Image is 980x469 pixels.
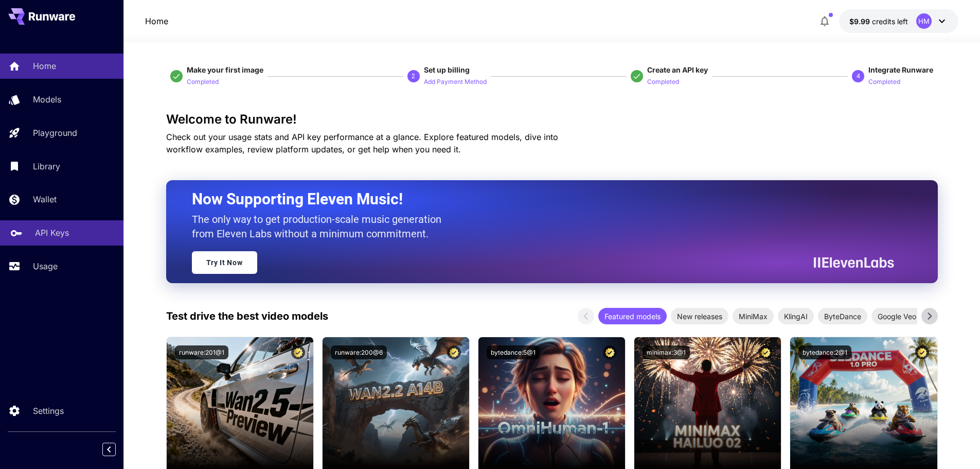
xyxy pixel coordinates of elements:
[603,345,617,359] button: Certified Model – Vetted for best performance and includes a commercial license.
[192,212,449,241] p: The only way to get production-scale music generation from Eleven Labs without a minimum commitment.
[778,311,814,322] span: KlingAI
[671,311,728,322] span: New releases
[818,311,867,322] span: ByteDance
[868,77,900,87] p: Completed
[192,251,257,274] a: Try It Now
[424,75,487,88] button: Add Payment Method
[187,75,219,88] button: Completed
[35,227,69,239] p: API Keys
[647,77,679,87] p: Completed
[818,308,867,324] div: ByteDance
[872,17,908,26] span: credits left
[778,308,814,324] div: KlingAI
[424,65,470,74] span: Set up billing
[167,337,313,469] img: alt
[33,93,61,106] p: Models
[166,112,938,127] h3: Welcome to Runware!
[175,345,228,359] button: runware:201@1
[798,345,851,359] button: bytedance:2@1
[323,337,469,469] img: alt
[647,75,679,88] button: Completed
[166,308,328,324] p: Test drive the best video models
[733,308,774,324] div: MiniMax
[145,15,168,27] a: Home
[871,311,922,322] span: Google Veo
[643,345,690,359] button: minimax:3@1
[759,345,773,359] button: Certified Model – Vetted for best performance and includes a commercial license.
[915,345,929,359] button: Certified Model – Vetted for best performance and includes a commercial license.
[871,308,922,324] div: Google Veo
[868,75,900,88] button: Completed
[849,16,908,27] div: $9.9853
[102,443,116,456] button: Collapse sidebar
[598,308,667,324] div: Featured models
[598,311,667,322] span: Featured models
[849,17,872,26] span: $9.99
[192,189,886,209] h2: Now Supporting Eleven Music!
[671,308,728,324] div: New releases
[790,337,937,469] img: alt
[33,127,77,139] p: Playground
[412,72,415,81] p: 2
[33,60,56,72] p: Home
[145,15,168,27] nav: breadcrumb
[424,77,487,87] p: Add Payment Method
[634,337,781,469] img: alt
[916,13,932,29] div: HM
[331,345,387,359] button: runware:200@6
[166,132,558,154] span: Check out your usage stats and API key performance at a glance. Explore featured models, dive int...
[110,440,123,459] div: Collapse sidebar
[187,77,219,87] p: Completed
[478,337,625,469] img: alt
[487,345,540,359] button: bytedance:5@1
[868,65,933,74] span: Integrate Runware
[33,260,58,272] p: Usage
[33,160,60,172] p: Library
[733,311,774,322] span: MiniMax
[291,345,305,359] button: Certified Model – Vetted for best performance and includes a commercial license.
[33,193,57,205] p: Wallet
[447,345,461,359] button: Certified Model – Vetted for best performance and includes a commercial license.
[839,9,958,33] button: $9.9853HM
[647,65,708,74] span: Create an API key
[187,65,263,74] span: Make your first image
[857,72,860,81] p: 4
[33,405,64,417] p: Settings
